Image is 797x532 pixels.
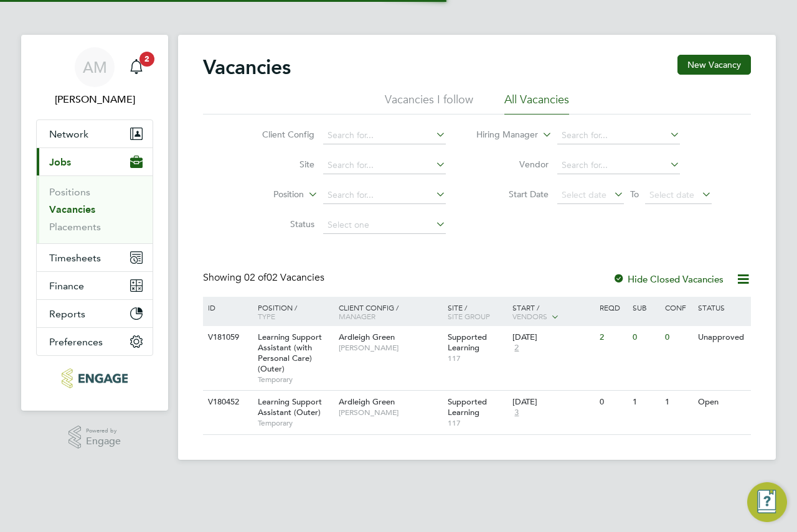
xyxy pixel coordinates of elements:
label: Start Date [477,189,549,200]
div: [DATE] [512,397,593,408]
div: 0 [597,391,629,414]
input: Select one [323,217,446,234]
span: AM [83,59,107,75]
button: Engage Resource Center [747,482,787,522]
div: Unapproved [695,326,749,349]
a: Placements [49,221,101,233]
a: Positions [49,186,90,198]
div: ID [205,297,248,318]
div: V180452 [205,391,248,414]
label: Position [232,189,304,201]
div: Jobs [37,175,153,243]
span: Powered by [86,426,121,436]
nav: Main navigation [21,35,168,411]
span: 3 [512,408,521,418]
div: Conf [662,297,694,318]
label: Hide Closed Vacancies [613,273,724,285]
span: Select date [649,189,694,200]
a: Powered byEngage [68,426,121,449]
span: 02 Vacancies [244,271,324,284]
button: Reports [37,300,153,327]
div: 1 [630,391,662,414]
span: Reports [49,308,85,320]
div: Showing [203,271,327,284]
img: axcis-logo-retina.png [62,368,128,388]
span: 2 [512,343,521,353]
span: 117 [448,418,507,428]
input: Search for... [557,157,680,174]
label: Vendor [477,159,549,170]
span: Network [49,128,88,140]
span: 117 [448,353,507,363]
h2: Vacancies [203,55,291,80]
span: Learning Support Assistant (Outer) [258,396,322,418]
label: Site [243,159,314,170]
span: Site Group [448,311,490,321]
div: Start / [509,297,597,328]
span: Andrew Murphy [36,92,153,107]
div: Open [695,391,749,414]
input: Search for... [323,127,446,144]
div: [DATE] [512,332,593,343]
span: Supported Learning [448,332,487,353]
div: Reqd [597,297,629,318]
span: 02 of [244,271,266,284]
div: Site / [445,297,510,327]
span: [PERSON_NAME] [339,343,441,353]
label: Client Config [243,129,314,140]
button: Finance [37,272,153,299]
button: Preferences [37,328,153,355]
a: Vacancies [49,203,95,215]
span: Select date [562,189,606,200]
span: Type [258,311,275,321]
span: Jobs [49,156,71,168]
span: Supported Learning [448,396,487,418]
label: Hiring Manager [466,129,538,141]
li: Vacancies I follow [385,92,473,114]
span: Timesheets [49,252,101,264]
div: V181059 [205,326,248,349]
div: Sub [630,297,662,318]
input: Search for... [557,127,680,144]
div: Client Config / [336,297,445,327]
button: Network [37,120,153,147]
span: Learning Support Assistant (with Personal Care) (Outer) [258,332,322,374]
label: Status [243,218,314,230]
input: Search for... [323,157,446,174]
span: Temporary [258,375,332,385]
span: Temporary [258,418,332,428]
div: 0 [630,326,662,349]
div: 1 [662,391,694,414]
div: Position / [248,297,336,327]
li: All Vacancies [504,92,569,114]
a: 2 [124,47,149,87]
span: Manager [339,311,375,321]
span: Ardleigh Green [339,396,395,407]
span: Engage [86,436,121,447]
a: Go to home page [36,368,153,388]
input: Search for... [323,187,446,204]
button: Jobs [37,148,153,175]
span: 2 [139,52,154,67]
span: Vendors [512,311,547,321]
button: New Vacancy [677,55,751,75]
div: 0 [662,326,694,349]
span: Ardleigh Green [339,332,395,342]
button: Timesheets [37,244,153,271]
span: To [626,186,643,202]
div: Status [695,297,749,318]
a: AM[PERSON_NAME] [36,47,153,107]
div: 2 [597,326,629,349]
span: [PERSON_NAME] [339,408,441,418]
span: Preferences [49,336,103,348]
span: Finance [49,280,84,292]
